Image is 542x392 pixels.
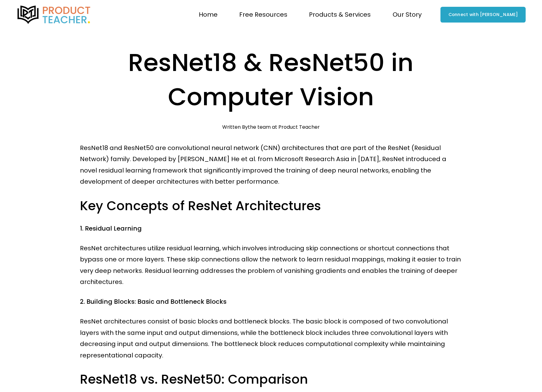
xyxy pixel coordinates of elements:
a: folder dropdown [393,8,422,21]
span: Free Resources [239,9,287,20]
a: Home [199,8,218,21]
div: Written By [222,124,320,130]
h4: 2. Building Blocks: Basic and Bottleneck Blocks [80,297,462,306]
p: ResNet18 and ResNet50 are convolutional neural network (CNN) architectures that are part of the R... [80,142,462,187]
h1: ResNet18 & ResNet50 in Computer Vision [80,46,462,114]
a: folder dropdown [309,8,371,21]
p: ResNet architectures consist of basic blocks and bottleneck blocks. The basic block is composed o... [80,316,462,361]
h3: ResNet18 vs. ResNet50: Comparison [80,371,462,388]
span: Our Story [393,9,422,20]
img: Product Teacher [16,6,92,24]
p: ResNet architectures utilize residual learning, which involves introducing skip connections or sh... [80,243,462,288]
h4: 1. Residual Learning [80,224,462,233]
h3: Key Concepts of ResNet Architectures [80,197,462,214]
a: folder dropdown [239,8,287,21]
a: Connect with [PERSON_NAME] [440,7,526,23]
a: the team at Product Teacher [248,123,320,131]
span: Products & Services [309,9,371,20]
